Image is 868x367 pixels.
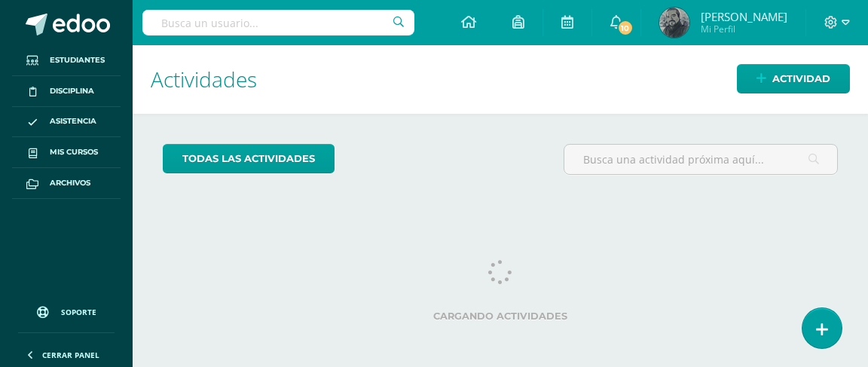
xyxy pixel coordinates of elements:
[659,8,689,38] img: 2c0bbd3db486c019a4206c04b1654fb0.png
[737,64,850,93] a: Actividad
[701,9,787,24] span: [PERSON_NAME]
[12,168,121,199] a: Archivos
[42,350,99,360] span: Cerrar panel
[616,20,633,36] span: 10
[12,76,121,107] a: Disciplina
[142,10,414,35] input: Busca un usuario...
[50,146,98,158] span: Mis cursos
[50,54,105,66] span: Estudiantes
[701,23,787,35] span: Mi Perfil
[12,137,121,168] a: Mis cursos
[772,65,830,93] span: Actividad
[151,45,850,114] h1: Actividades
[50,115,96,127] span: Asistencia
[163,310,838,322] label: Cargando actividades
[12,45,121,76] a: Estudiantes
[50,85,94,97] span: Disciplina
[50,177,90,189] span: Archivos
[61,307,96,317] span: Soporte
[163,144,335,173] a: todas las Actividades
[564,145,837,174] input: Busca una actividad próxima aquí...
[12,107,121,138] a: Asistencia
[18,292,115,329] a: Soporte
